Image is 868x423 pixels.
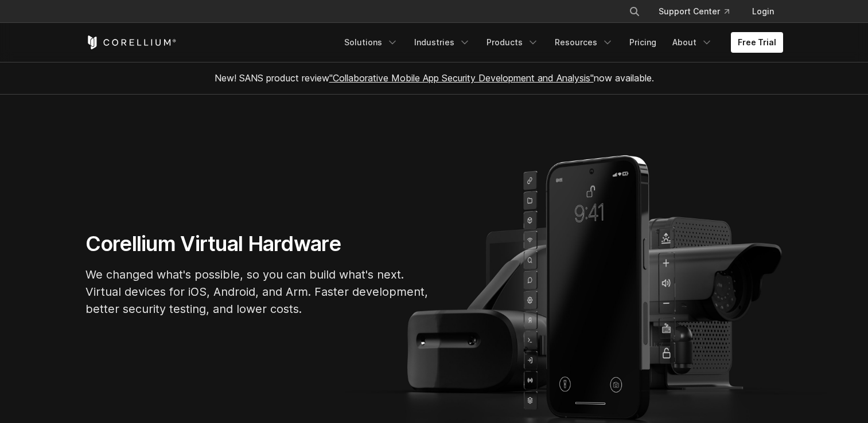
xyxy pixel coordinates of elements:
div: Navigation Menu [615,1,783,22]
a: Support Center [649,1,738,22]
h1: Corellium Virtual Hardware [85,231,430,257]
div: Navigation Menu [337,32,783,53]
a: Corellium Home [85,36,177,49]
a: "Collaborative Mobile App Security Development and Analysis" [329,72,594,84]
a: Resources [548,32,620,53]
a: Industries [407,32,477,53]
a: Pricing [622,32,663,53]
a: Free Trial [731,32,783,53]
a: Solutions [337,32,405,53]
a: Login [743,1,783,22]
a: About [665,32,719,53]
button: Search [624,1,645,22]
span: New! SANS product review now available. [215,72,654,84]
p: We changed what's possible, so you can build what's next. Virtual devices for iOS, Android, and A... [85,266,430,318]
a: Products [480,32,546,53]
